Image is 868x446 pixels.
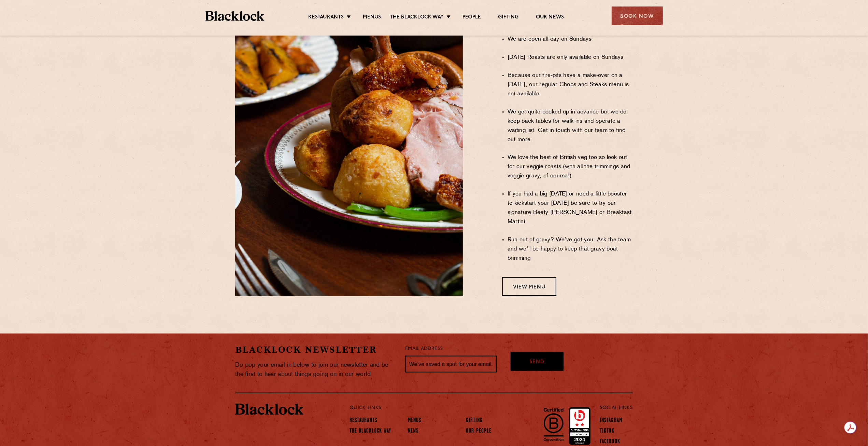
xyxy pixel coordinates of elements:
[405,345,443,353] label: Email Address
[508,190,633,227] li: If you had a big [DATE] or need a little booster to kickstart your [DATE] be sure to try our sign...
[309,14,344,22] a: Restaurants
[350,428,392,435] a: The Blacklock Way
[508,108,633,145] li: We get quite booked up in advance but we do keep back tables for walk-ins and operate a waiting l...
[466,417,483,425] a: Gifting
[540,404,568,445] img: B-Corp-Logo-Black-RGB.svg
[205,11,265,21] img: BL_Textured_Logo-footer-cropped.svg
[569,407,590,445] img: Accred_2023_2star.png
[508,153,633,181] li: We love the best of British veg too so look out for our veggie roasts (with all the trimmings and...
[508,53,633,62] li: [DATE] Roasts are only available on Sundays
[408,428,418,435] a: News
[463,14,481,22] a: People
[508,235,633,263] li: Run out of gravy? We’ve got you. Ask the team and we’ll be happy to keep that gravy boat brimming
[390,14,444,22] a: The Blacklock Way
[235,344,395,356] h2: Blacklock Newsletter
[600,404,633,413] p: Social Links
[600,417,622,425] a: Instagram
[363,14,381,22] a: Menus
[405,356,497,373] input: We’ve saved a spot for your email...
[498,14,518,22] a: Gifting
[408,417,422,425] a: Menus
[508,71,633,99] li: Because our fire-pits have a make-over on a [DATE], our regular Chops and Steaks menu is not avai...
[612,6,663,25] div: Book Now
[508,35,633,44] li: We are open all day on Sundays
[350,404,577,413] p: Quick Links
[536,14,564,22] a: Our News
[466,428,492,435] a: Our People
[529,359,544,366] span: Send
[600,438,620,446] a: Facebook
[600,428,615,435] a: TikTok
[502,277,556,296] a: View Menu
[235,361,395,379] p: Do pop your email in below to join our newsletter and be the first to hear about things going on ...
[350,417,377,425] a: Restaurants
[235,404,303,415] img: BL_Textured_Logo-footer-cropped.svg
